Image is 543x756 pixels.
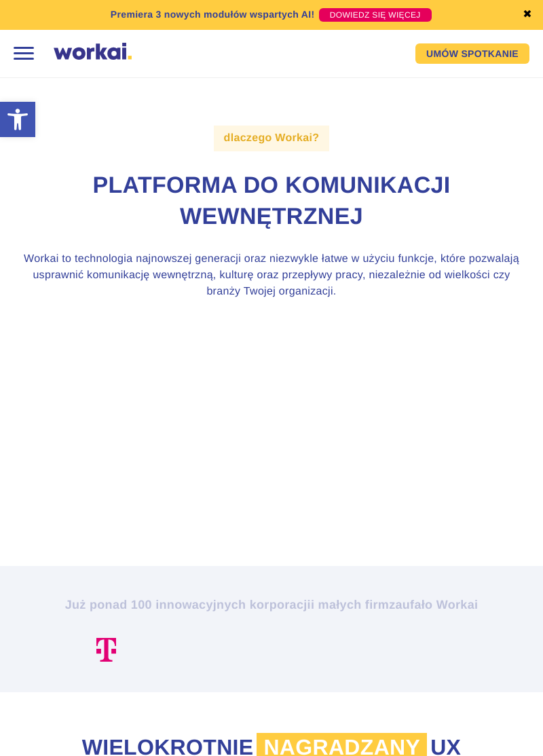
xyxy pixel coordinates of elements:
a: DOWIEDZ SIĘ WIĘCEJ [319,8,432,22]
label: dlaczego Workai? [214,126,330,151]
a: UMÓW SPOTKANIE [415,43,529,64]
i: i małych firm [311,598,389,611]
p: Premiera 3 nowych modułów wspartych AI! [111,7,315,22]
a: ✖ [523,10,532,20]
h1: Platforma do komunikacji wewnętrznej [18,170,525,233]
h2: Już ponad 100 innowacyjnych korporacji zaufało Workai [18,597,525,613]
h3: Workai to technologia najnowszej generacji oraz niezwykle łatwe w użyciu funkcje, które pozwalają... [18,251,525,300]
